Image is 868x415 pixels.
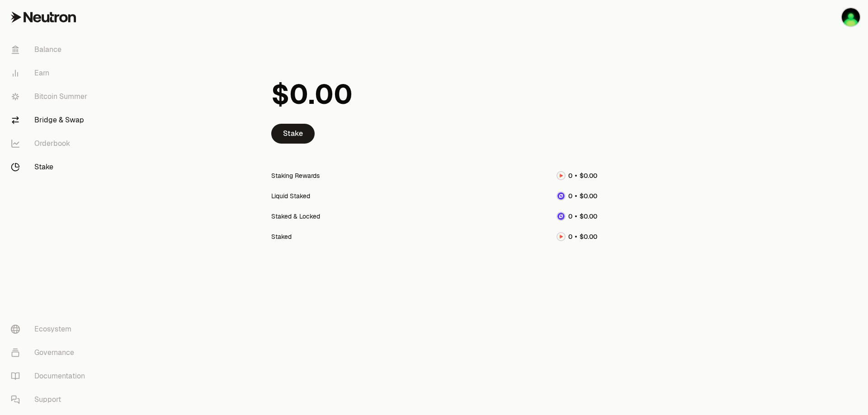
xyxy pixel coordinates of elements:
img: dNTRN Logo [557,192,565,200]
a: Earn [4,61,98,85]
a: Bitcoin Summer [4,85,98,108]
div: Staking Rewards [271,171,320,180]
a: Stake [271,124,315,144]
a: Bridge & Swap [4,108,98,132]
a: Support [4,388,98,411]
div: Staked & Locked [271,212,320,221]
a: Stake [4,155,98,179]
a: Governance [4,341,98,364]
div: Staked [271,232,292,241]
img: NTRN Logo [557,172,565,179]
img: dNTRN Logo [557,213,565,220]
a: Documentation [4,364,98,388]
img: yuanwei8 [842,8,860,26]
a: Ecosystem [4,317,98,341]
img: NTRN Logo [557,233,565,240]
a: Balance [4,38,98,61]
a: Orderbook [4,132,98,155]
div: Liquid Staked [271,191,310,201]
